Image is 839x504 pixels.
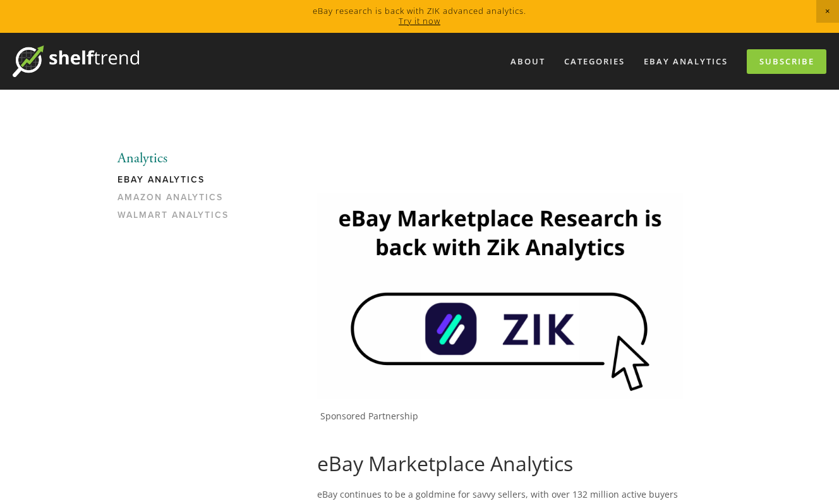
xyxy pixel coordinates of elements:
[118,174,238,192] a: eBay Analytics
[747,49,826,74] a: Subscribe
[317,452,682,476] h1: eBay Marketplace Analytics
[13,45,139,77] img: ShelfTrend
[317,193,682,399] img: Zik Analytics Sponsored Ad
[502,51,553,72] a: About
[636,51,736,72] a: eBay Analytics
[556,51,633,72] div: Categories
[118,210,238,227] a: Walmart Analytics
[399,15,440,27] a: Try it now
[118,192,238,210] a: Amazon Analytics
[320,411,682,422] p: Sponsored Partnership
[118,150,238,167] li: Analytics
